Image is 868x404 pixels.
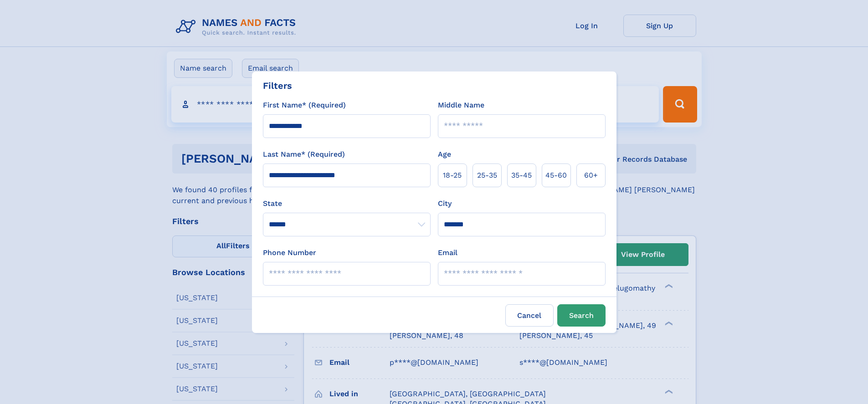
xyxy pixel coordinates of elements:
label: Cancel [505,304,554,327]
label: First Name* (Required) [263,100,346,111]
label: City [438,198,452,209]
label: Phone Number [263,247,316,258]
div: Filters [263,79,292,92]
label: Middle Name [438,100,484,111]
label: Last Name* (Required) [263,149,345,160]
label: State [263,198,431,209]
span: 60+ [584,170,598,181]
button: Search [557,304,606,327]
label: Email [438,247,457,258]
span: 35‑45 [511,170,532,181]
label: Age [438,149,451,160]
span: 45‑60 [545,170,567,181]
span: 25‑35 [477,170,497,181]
span: 18‑25 [443,170,462,181]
